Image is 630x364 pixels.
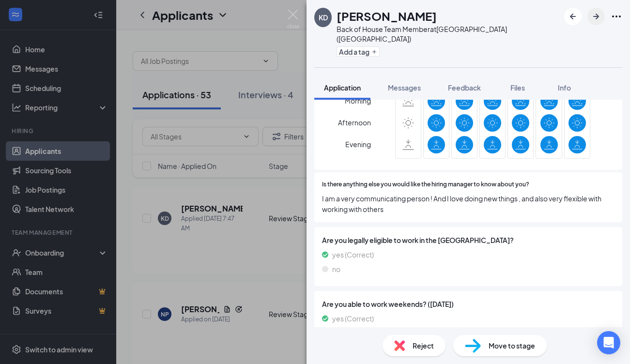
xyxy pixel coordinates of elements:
div: Back of House Team Member at [GEOGRAPHIC_DATA] ([GEOGRAPHIC_DATA]) [337,24,559,44]
span: yes (Correct) [332,313,374,324]
span: Reject [413,340,434,351]
span: Files [510,83,525,92]
span: Afternoon [338,114,371,131]
svg: Ellipses [611,11,622,22]
span: Feedback [448,83,481,92]
span: Application [324,83,361,92]
svg: Plus [371,49,377,55]
span: Is there anything else you would like the hiring manager to know about you? [322,180,529,189]
span: I am a very communicating person ! And I love doing new things , and also very flexible with work... [322,193,615,214]
button: ArrowLeftNew [564,8,582,25]
span: Are you able to work weekends? ([DATE]) [322,299,615,309]
span: Evening [345,136,371,153]
button: ArrowRight [587,8,605,25]
span: no [332,264,340,274]
svg: ArrowRight [590,11,602,22]
svg: ArrowLeftNew [567,11,579,22]
span: Are you legally eligible to work in the [GEOGRAPHIC_DATA]? [322,235,615,245]
h1: [PERSON_NAME] [337,8,437,24]
span: Morning [345,92,371,109]
button: PlusAdd a tag [337,46,380,57]
span: Info [558,83,571,92]
span: Move to stage [489,340,535,351]
span: Messages [388,83,421,92]
span: yes (Correct) [332,249,374,260]
div: KD [319,13,328,22]
div: Open Intercom Messenger [597,331,620,354]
